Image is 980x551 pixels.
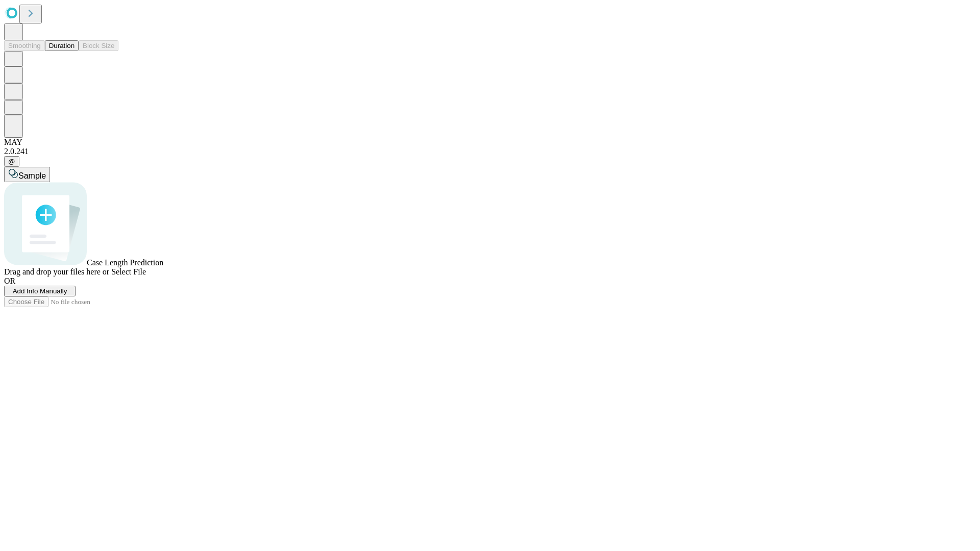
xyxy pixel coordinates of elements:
[13,287,67,295] span: Add Info Manually
[4,167,50,182] button: Sample
[87,258,163,267] span: Case Length Prediction
[4,286,76,296] button: Add Info Manually
[45,40,79,51] button: Duration
[4,40,45,51] button: Smoothing
[8,158,15,165] span: @
[4,156,19,167] button: @
[4,277,15,285] span: OR
[111,267,146,276] span: Select File
[18,171,46,180] span: Sample
[79,40,118,51] button: Block Size
[4,147,976,156] div: 2.0.241
[4,267,109,276] span: Drag and drop your files here or
[4,138,976,147] div: MAY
